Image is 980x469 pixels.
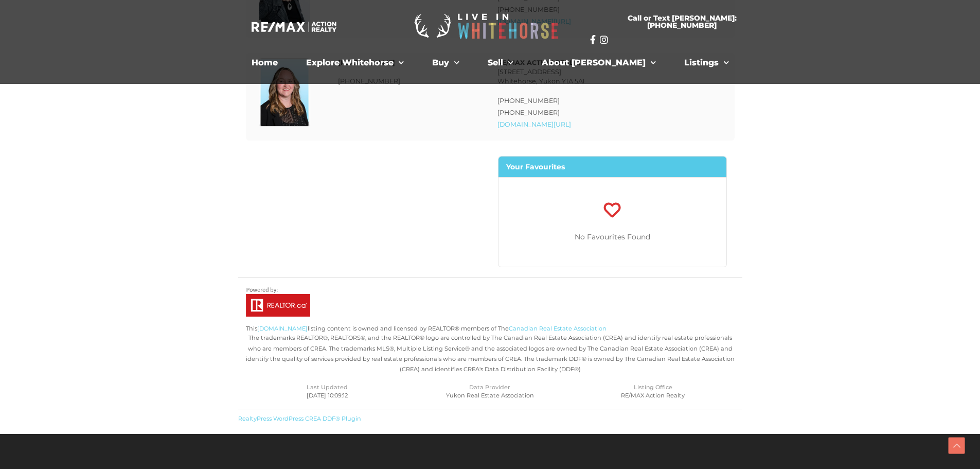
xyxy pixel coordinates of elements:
[408,379,572,399] div: Yukon Real Estate Association
[257,325,308,332] a: [DOMAIN_NAME]
[497,97,560,105] span: [PHONE_NUMBER]
[634,379,672,390] label: Listing Office
[590,8,774,35] a: Call or Text [PERSON_NAME]: [PHONE_NUMBER]
[238,415,361,422] a: RealtyPress WordPress CREA DDF® Plugin
[246,379,409,399] div: [DATE] 10:09:12
[244,53,286,74] a: Home
[207,53,773,74] nav: Menu
[497,109,560,116] span: [PHONE_NUMBER]
[480,53,521,74] a: Sell
[246,333,735,374] p: The trademarks REALTOR®, REALTORS®, and the REALTOR® logo are controlled by The Canadian Real Est...
[602,14,762,29] span: Call or Text [PERSON_NAME]: [PHONE_NUMBER]
[246,286,310,317] img: Powered by: REALTOR.ca
[514,231,711,244] p: No Favourites Found
[506,162,565,171] strong: Your Favourites
[246,317,735,333] div: This listing content is owned and licensed by REALTOR® members of The
[307,379,348,390] label: Last Updated
[298,53,412,74] a: Explore Whitehorse
[676,53,737,74] a: Listings
[534,53,664,74] a: About [PERSON_NAME]
[572,379,735,399] div: RE/MAX Action Realty
[424,53,467,74] a: Buy
[259,58,310,127] img: Agent-2174225-LargePhoto.jpg
[497,120,571,128] a: [DOMAIN_NAME][URL]
[509,325,607,332] a: Canadian Real Estate Association
[469,379,510,390] label: Data Provider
